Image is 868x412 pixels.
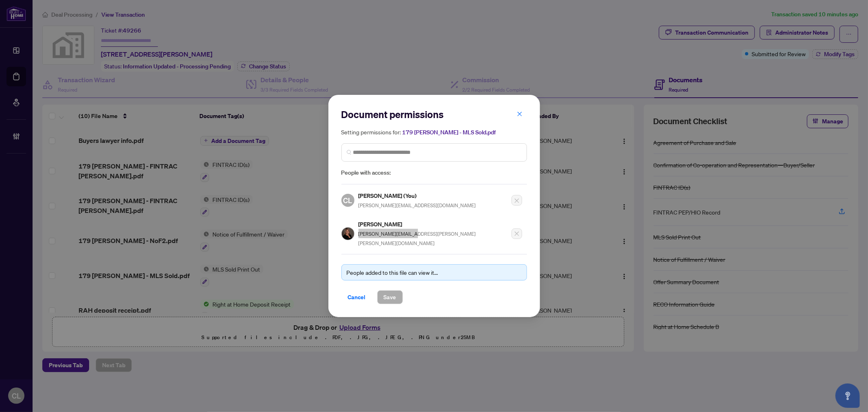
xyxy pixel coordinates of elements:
[377,290,403,304] button: Save
[517,111,523,117] span: close
[341,168,527,178] span: People with access:
[341,290,372,304] button: Cancel
[341,108,527,121] h2: Document permissions
[341,127,527,137] h5: Setting permissions for:
[343,195,352,206] span: CL
[359,191,476,200] h5: [PERSON_NAME] (You)
[835,384,860,408] button: Open asap
[347,268,522,277] div: People added to this file can view it...
[359,202,476,208] span: [PERSON_NAME][EMAIL_ADDRESS][DOMAIN_NAME]
[359,231,476,246] span: [PERSON_NAME][EMAIL_ADDRESS][PERSON_NAME][PERSON_NAME][DOMAIN_NAME]
[359,219,507,229] h5: [PERSON_NAME]
[347,150,352,155] img: search_icon
[348,291,366,304] span: Cancel
[402,129,496,136] span: 179 [PERSON_NAME] - MLS Sold.pdf
[342,228,354,240] img: Profile Icon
